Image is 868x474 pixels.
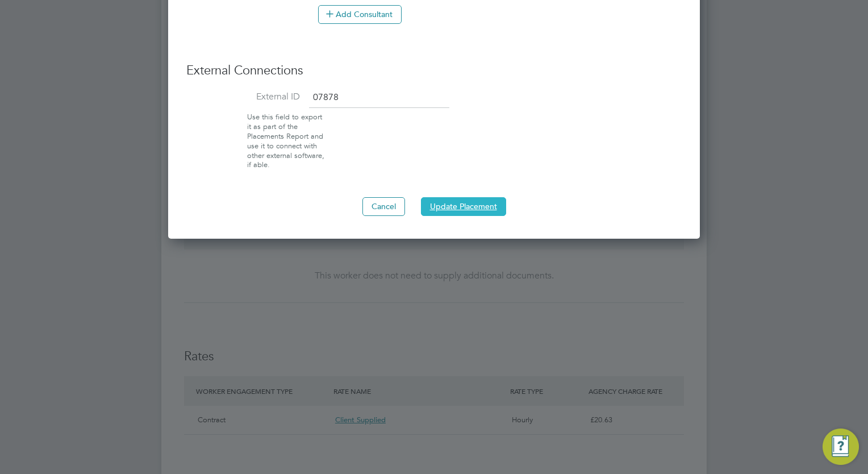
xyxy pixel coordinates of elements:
[362,197,405,215] button: Cancel
[247,112,324,169] span: Use this field to export it as part of the Placements Report and use it to connect with other ext...
[186,63,682,79] h3: External Connections
[421,197,506,215] button: Update Placement
[823,429,859,465] button: Engage Resource Center
[186,91,300,103] label: External ID
[318,5,402,23] button: Add Consultant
